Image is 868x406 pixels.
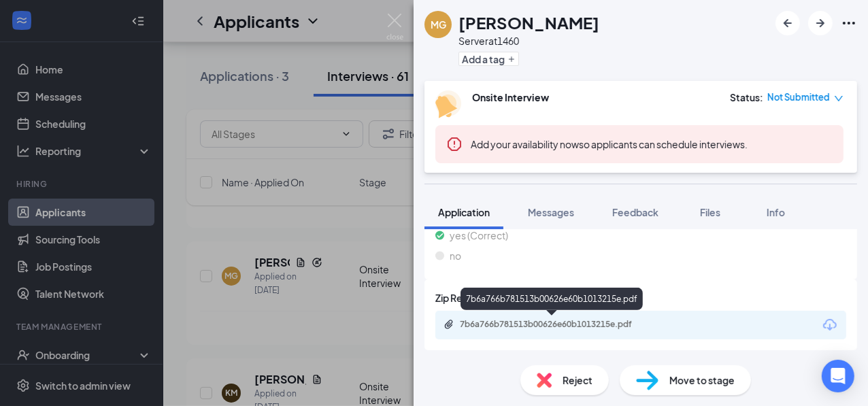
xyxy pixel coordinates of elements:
a: Paperclip7b6a766b781513b00626e60b1013215e.pdf [444,319,664,332]
span: Not Submitted [767,90,830,104]
div: MG [431,18,446,31]
svg: Download [822,317,838,333]
div: 7b6a766b781513b00626e60b1013215e.pdf [460,319,650,330]
svg: Plus [507,55,516,63]
span: Files [700,206,720,218]
button: Add your availability now [471,137,579,151]
button: ArrowLeftNew [775,11,800,35]
h1: [PERSON_NAME] [458,11,599,34]
span: yes (Correct) [450,228,508,243]
span: so applicants can schedule interviews. [471,138,748,150]
div: 7b6a766b781513b00626e60b1013215e.pdf [461,288,643,310]
div: Open Intercom Messenger [822,360,854,392]
span: Feedback [612,206,658,218]
div: Status : [730,90,763,104]
span: no [450,248,461,263]
span: Info [767,206,785,218]
span: Reject [563,373,592,388]
svg: Error [446,136,463,152]
button: PlusAdd a tag [458,52,519,66]
b: Onsite Interview [472,91,549,103]
button: ArrowRight [808,11,833,35]
div: Server at 1460 [458,34,599,48]
svg: Ellipses [841,15,857,31]
svg: Paperclip [444,319,454,330]
svg: ArrowLeftNew [780,15,796,31]
span: down [834,94,844,103]
svg: ArrowRight [812,15,829,31]
span: Application [438,206,490,218]
span: Messages [528,206,574,218]
span: Zip Recruiter Resume [435,290,531,305]
span: Move to stage [669,373,735,388]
